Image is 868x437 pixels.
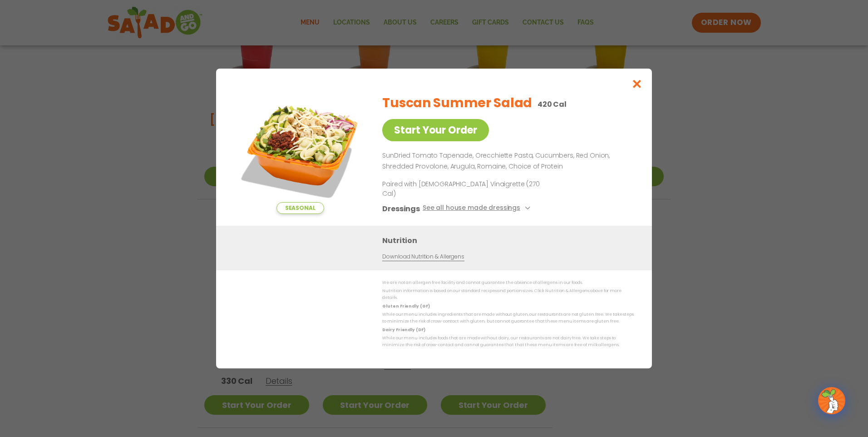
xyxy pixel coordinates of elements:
[382,253,464,261] a: Download Nutrition & Allergens
[382,335,634,349] p: While our menu includes foods that are made without dairy, our restaurants are not dairy free. We...
[423,203,533,214] button: See all house made dressings
[382,203,420,214] h3: Dressings
[382,94,532,113] h2: Tuscan Summer Salad
[237,87,364,214] img: Featured product photo for Tuscan Summer Salad
[382,288,634,302] p: Nutrition information is based on our standard recipes and portion sizes. Click Nutrition & Aller...
[382,235,638,246] h3: Nutrition
[382,311,634,325] p: While our menu includes ingredients that are made without gluten, our restaurants are not gluten ...
[622,69,652,99] button: Close modal
[382,119,489,141] a: Start Your Order
[538,99,567,110] p: 420 Cal
[819,388,844,413] img: wpChatIcon
[382,150,630,172] p: SunDried Tomato Tapenade, Orecchiette Pasta, Cucumbers, Red Onion, Shredded Provolone, Arugula, R...
[382,279,634,286] p: We are not an allergen free facility and cannot guarantee the absence of allergens in our foods.
[382,179,550,199] p: Paired with [DEMOGRAPHIC_DATA] Vinaigrette (270 Cal)
[276,202,324,214] span: Seasonal
[382,303,429,309] strong: Gluten Friendly (GF)
[382,327,425,333] strong: Dairy Friendly (DF)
